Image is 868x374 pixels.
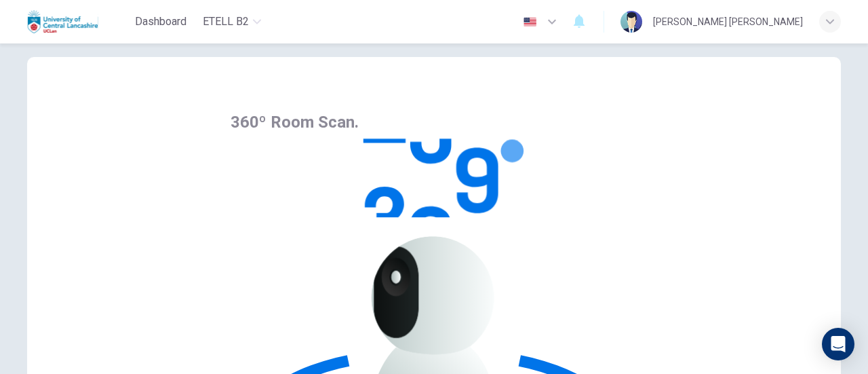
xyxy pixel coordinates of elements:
div: [PERSON_NAME] [PERSON_NAME] [653,14,803,30]
span: 360º Room Scan. [231,113,359,132]
div: Open Intercom Messenger [822,328,854,360]
button: Dashboard [130,10,192,34]
img: Uclan logo [27,8,98,35]
span: Dashboard [135,14,186,30]
a: Uclan logo [27,8,130,35]
span: eTELL B2 [203,14,249,30]
img: en [521,17,538,27]
button: eTELL B2 [197,10,267,34]
img: Profile picture [620,11,642,33]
